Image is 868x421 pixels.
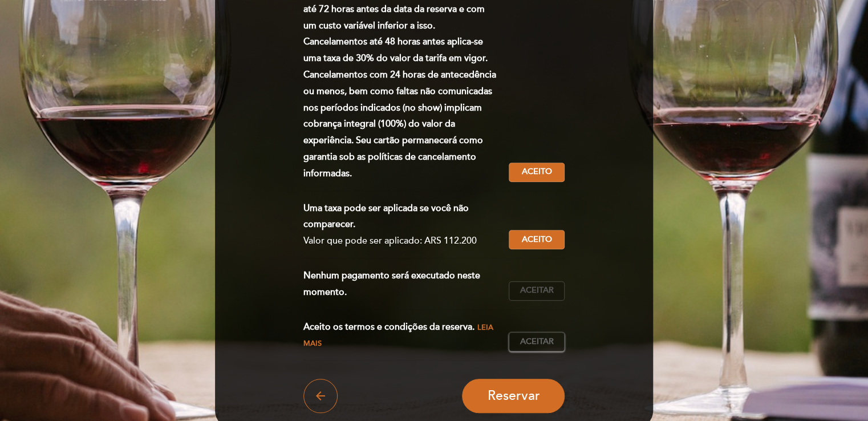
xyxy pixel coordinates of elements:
[303,233,500,249] div: Valor que pode ser aplicado: ARS 112.200
[303,200,500,233] div: Uma taxa pode ser aplicada se você não comparecer.
[303,323,493,349] span: Leia mais
[522,166,552,178] span: Aceito
[303,268,509,301] div: Nenhum pagamento será executado neste momento.
[520,336,554,348] span: Aceitar
[509,281,565,301] button: Aceitar
[509,230,565,249] button: Aceito
[303,379,338,413] button: arrow_back
[522,234,552,246] span: Aceito
[509,332,565,351] button: Aceitar
[509,163,565,182] button: Aceito
[314,389,327,403] i: arrow_back
[462,379,565,413] button: Reservar
[487,388,540,404] span: Reservar
[303,319,509,352] div: Aceito os termos e condições da reserva.
[520,285,554,297] span: Aceitar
